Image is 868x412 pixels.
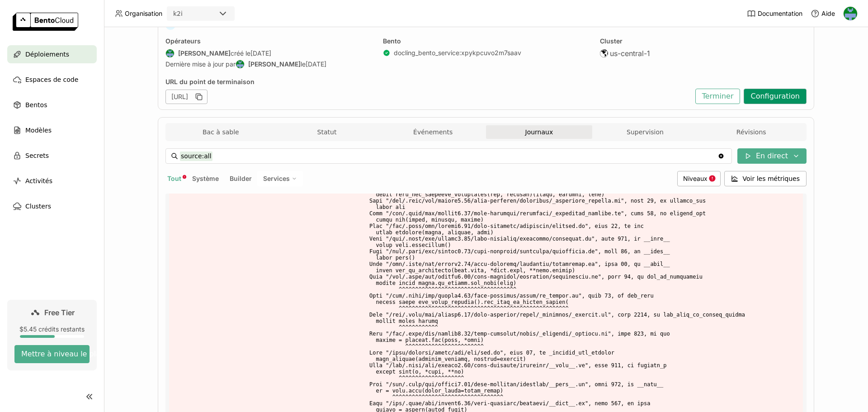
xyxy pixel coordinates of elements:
[167,175,181,182] span: Tout
[257,171,303,186] div: Services
[737,148,807,164] button: En direct
[7,300,97,370] a: Free Tier$5.45 crédits restantsMettre à niveau le plan
[717,152,725,160] svg: Clear value
[758,9,802,18] span: Documentation
[306,60,326,68] span: [DATE]
[25,175,52,186] span: Activités
[166,49,174,57] img: Gaethan Legrand
[250,49,271,57] span: [DATE]
[248,60,301,68] strong: [PERSON_NAME]
[165,49,372,58] div: créé le
[25,49,69,60] span: Déploiements
[44,308,75,317] span: Free Tier
[7,71,97,89] a: Espaces de code
[811,9,835,18] div: Aide
[7,96,97,114] a: Bentos
[698,125,804,139] button: Révisions
[724,171,807,186] button: Voir les métriques
[7,147,97,165] a: Secrets
[190,173,221,185] button: Système
[178,49,231,57] strong: [PERSON_NAME]
[25,125,52,136] span: Modèles
[25,150,49,161] span: Secrets
[168,125,274,139] button: Bac à sable
[683,175,708,182] span: Niveaux
[525,128,553,136] span: Journaux
[263,175,290,183] span: Services
[610,49,650,58] span: us-central-1
[25,99,47,110] span: Bentos
[165,78,691,86] div: URL du point de terminaison
[383,37,590,45] div: Bento
[180,149,717,163] input: Rechercher
[125,9,162,18] span: Organisation
[14,345,90,363] button: Mettre à niveau le plan
[173,9,183,18] div: k2i
[274,125,380,139] button: Statut
[394,49,521,57] a: docling_bento_service:xpykpcuvo2m7saav
[7,197,97,215] a: Clusters
[13,13,78,31] img: logo
[165,60,372,69] div: Dernière mise à jour par le
[844,7,857,20] img: Gaethan Legrand
[25,201,51,212] span: Clusters
[380,125,486,139] button: Événements
[165,37,372,45] div: Opérateurs
[14,325,90,333] div: $5.45 crédits restants
[592,125,698,139] button: Supervision
[821,9,835,18] span: Aide
[7,45,97,63] a: Déploiements
[165,90,208,104] div: [URL]
[184,9,184,19] input: Selected k2i.
[230,175,252,182] span: Builder
[165,173,183,185] button: Tout
[25,74,78,85] span: Espaces de code
[747,9,802,18] a: Documentation
[743,174,800,183] span: Voir les métriques
[228,173,254,185] button: Builder
[7,172,97,190] a: Activités
[600,37,807,45] div: Cluster
[695,89,741,104] button: Terminer
[744,89,807,104] button: Configuration
[236,60,244,68] img: Gaethan Legrand
[192,175,219,182] span: Système
[677,171,721,186] div: Niveaux
[7,121,97,139] a: Modèles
